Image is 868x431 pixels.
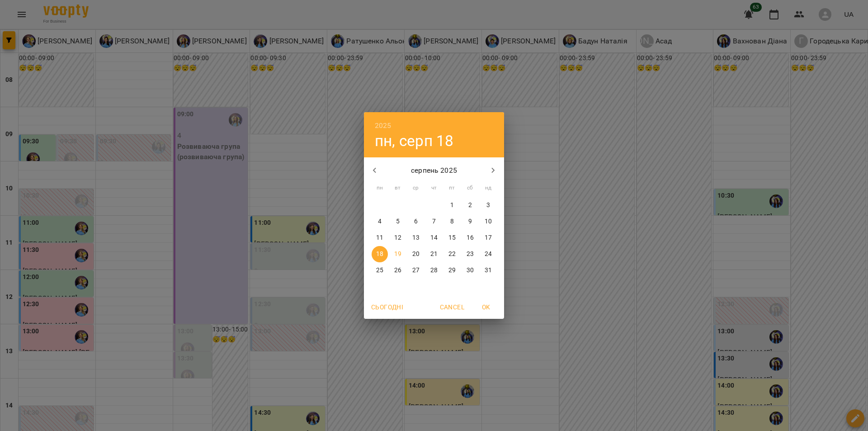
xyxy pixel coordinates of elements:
[480,246,496,262] button: 24
[430,233,438,242] p: 14
[436,299,468,315] button: Cancel
[375,119,392,132] button: 2025
[396,217,400,226] p: 5
[486,201,490,210] p: 3
[376,250,383,259] p: 18
[480,262,496,279] button: 31
[376,266,383,275] p: 25
[468,201,472,210] p: 2
[450,201,454,210] p: 1
[390,213,406,230] button: 5
[475,302,497,313] span: OK
[408,262,424,279] button: 27
[472,299,500,315] button: OK
[448,250,456,259] p: 22
[371,302,403,313] span: Сьогодні
[426,246,442,262] button: 21
[390,246,406,262] button: 19
[432,217,436,226] p: 7
[394,266,401,275] p: 26
[426,184,442,193] span: чт
[467,233,474,242] p: 16
[426,230,442,246] button: 14
[394,233,401,242] p: 12
[480,197,496,213] button: 3
[368,299,407,315] button: Сьогодні
[467,250,474,259] p: 23
[450,217,454,226] p: 8
[426,262,442,279] button: 28
[480,230,496,246] button: 17
[390,184,406,193] span: вт
[462,230,478,246] button: 16
[462,197,478,213] button: 2
[462,184,478,193] span: сб
[440,302,464,313] span: Cancel
[485,250,492,259] p: 24
[412,250,420,259] p: 20
[394,250,401,259] p: 19
[426,213,442,230] button: 7
[480,213,496,230] button: 10
[485,266,492,275] p: 31
[480,184,496,193] span: нд
[462,246,478,262] button: 23
[444,213,460,230] button: 8
[444,230,460,246] button: 15
[444,197,460,213] button: 1
[378,217,382,226] p: 4
[468,217,472,226] p: 9
[462,262,478,279] button: 30
[408,213,424,230] button: 6
[462,213,478,230] button: 9
[430,266,438,275] p: 28
[430,250,438,259] p: 21
[414,217,418,226] p: 6
[408,230,424,246] button: 13
[412,233,420,242] p: 13
[408,246,424,262] button: 20
[444,246,460,262] button: 22
[372,230,388,246] button: 11
[372,213,388,230] button: 4
[372,262,388,279] button: 25
[485,217,492,226] p: 10
[448,266,456,275] p: 29
[448,233,456,242] p: 15
[390,262,406,279] button: 26
[376,233,383,242] p: 11
[375,132,454,150] button: пн, серп 18
[444,184,460,193] span: пт
[485,233,492,242] p: 17
[444,262,460,279] button: 29
[390,230,406,246] button: 12
[412,266,420,275] p: 27
[408,184,424,193] span: ср
[372,246,388,262] button: 18
[372,184,388,193] span: пн
[386,165,483,176] p: серпень 2025
[467,266,474,275] p: 30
